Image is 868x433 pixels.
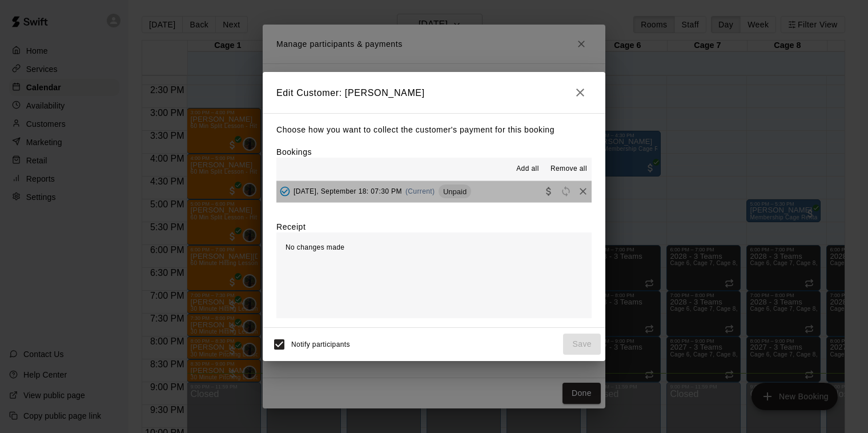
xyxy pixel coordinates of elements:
[291,340,350,348] span: Notify participants
[516,163,539,175] span: Add all
[276,183,294,200] button: Added - Collect Payment
[546,160,592,178] button: Remove all
[405,187,435,195] span: (Current)
[276,123,592,137] p: Choose how you want to collect the customer's payment for this booking
[263,72,605,113] h2: Edit Customer: [PERSON_NAME]
[557,187,574,195] span: Reschedule
[276,147,312,157] label: Bookings
[439,187,471,196] span: Unpaid
[294,187,402,195] span: [DATE], September 18: 07:30 PM
[276,181,592,202] button: Added - Collect Payment[DATE], September 18: 07:30 PM(Current)UnpaidCollect paymentRescheduleRemove
[276,221,306,232] label: Receipt
[509,160,546,178] button: Add all
[574,187,592,195] span: Remove
[540,187,557,195] span: Collect payment
[550,163,587,175] span: Remove all
[286,243,344,251] span: No changes made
